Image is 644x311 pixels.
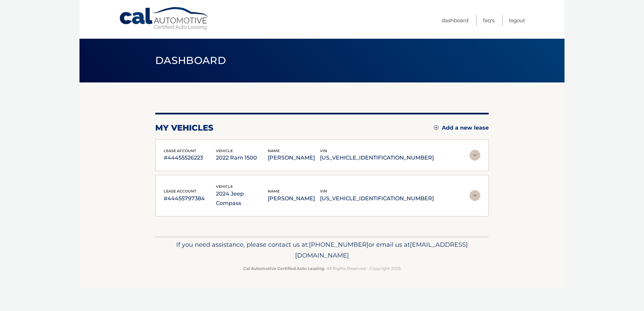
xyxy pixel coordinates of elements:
[470,150,480,161] img: accordion-rest.svg
[309,241,368,248] span: [PHONE_NUMBER]
[434,125,439,130] img: add.svg
[509,15,525,26] a: Logout
[320,194,434,203] p: [US_VEHICLE_IDENTIFICATION_NUMBER]
[164,189,196,194] span: lease account
[483,15,494,26] a: FAQ's
[160,239,484,261] p: If you need assistance, please contact us at: or email us at
[119,7,210,31] a: Cal Automotive
[216,153,268,163] p: 2022 Ram 1500
[268,148,280,153] span: name
[320,148,327,153] span: vin
[160,265,484,272] p: - All Rights Reserved - Copyright 2025
[320,153,434,163] p: [US_VEHICLE_IDENTIFICATION_NUMBER]
[320,189,327,194] span: vin
[216,189,268,208] p: 2024 Jeep Compass
[164,148,196,153] span: lease account
[470,190,480,201] img: accordion-rest.svg
[268,194,320,203] p: [PERSON_NAME]
[216,148,233,153] span: vehicle
[295,241,468,259] span: [EMAIL_ADDRESS][DOMAIN_NAME]
[268,153,320,163] p: [PERSON_NAME]
[216,184,233,189] span: vehicle
[155,54,226,67] span: Dashboard
[164,194,216,203] p: #44455797384
[155,123,214,133] h2: my vehicles
[243,266,324,271] strong: Cal Automotive Certified Auto Leasing
[268,189,280,194] span: name
[164,153,216,163] p: #44455526223
[434,125,489,131] a: Add a new lease
[442,15,469,26] a: Dashboard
